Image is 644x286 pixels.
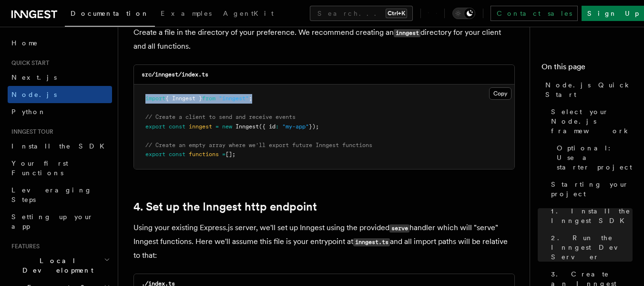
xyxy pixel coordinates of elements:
[222,123,232,130] span: new
[11,108,46,116] span: Python
[169,151,185,158] span: const
[551,107,633,136] span: Select your Node.js framework
[389,224,409,233] code: serve
[11,159,68,177] span: Your first Functions
[276,123,279,130] span: :
[11,38,38,48] span: Home
[8,181,112,208] a: Leveraging Steps
[557,143,633,172] span: Optional: Use a starter project
[249,95,252,102] span: ;
[235,123,259,130] span: Inngest
[8,59,49,67] span: Quick start
[259,123,276,130] span: ({ id
[310,6,413,21] button: Search...Ctrl+K
[542,76,633,103] a: Node.js Quick Start
[8,252,112,279] button: Local Development
[553,139,633,176] a: Optional: Use a starter project
[11,74,57,81] span: Next.js
[489,87,511,100] button: Copy
[189,123,212,130] span: inngest
[551,180,633,199] span: Starting your project
[65,3,155,27] a: Documentation
[145,95,165,102] span: import
[8,243,40,250] span: Features
[11,142,110,150] span: Install the SDK
[309,123,319,130] span: });
[547,202,633,229] a: 1. Install the Inngest SDK
[223,10,274,17] span: AgentKit
[145,142,372,148] span: // Create an empty array where we'll export future Inngest functions
[145,123,165,130] span: export
[169,123,185,130] span: const
[547,103,633,139] a: Select your Node.js framework
[386,9,407,18] kbd: Ctrl+K
[133,221,515,262] p: Using your existing Express.js server, we'll set up Inngest using the provided handler which will...
[189,151,219,158] span: functions
[8,69,112,86] a: Next.js
[202,95,215,102] span: from
[545,80,633,99] span: Node.js Quick Start
[491,6,578,21] a: Contact sales
[133,200,317,213] a: 4. Set up the Inngest http endpoint
[155,3,217,26] a: Examples
[145,151,165,158] span: export
[222,151,225,158] span: =
[145,114,296,120] span: // Create a client to send and receive events
[71,10,149,17] span: Documentation
[11,213,93,230] span: Setting up your app
[542,61,633,76] h4: On this page
[8,103,112,120] a: Python
[282,123,309,130] span: "my-app"
[219,95,249,102] span: "inngest"
[551,206,633,225] span: 1. Install the Inngest SDK
[353,238,390,246] code: inngest.ts
[8,86,112,103] a: Node.js
[547,229,633,265] a: 2. Run the Inngest Dev Server
[8,34,112,52] a: Home
[551,233,633,262] span: 2. Run the Inngest Dev Server
[11,91,57,98] span: Node.js
[133,26,515,53] p: Create a file in the directory of your preference. We recommend creating an directory for your cl...
[165,95,202,102] span: { Inngest }
[8,138,112,155] a: Install the SDK
[215,123,219,130] span: =
[225,151,235,158] span: [];
[8,128,53,136] span: Inngest tour
[8,155,112,181] a: Your first Functions
[394,29,420,37] code: inngest
[161,10,212,17] span: Examples
[8,208,112,235] a: Setting up your app
[142,71,208,78] code: src/inngest/index.ts
[8,256,104,275] span: Local Development
[217,3,279,26] a: AgentKit
[452,8,475,19] button: Toggle dark mode
[547,176,633,202] a: Starting your project
[11,186,92,203] span: Leveraging Steps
